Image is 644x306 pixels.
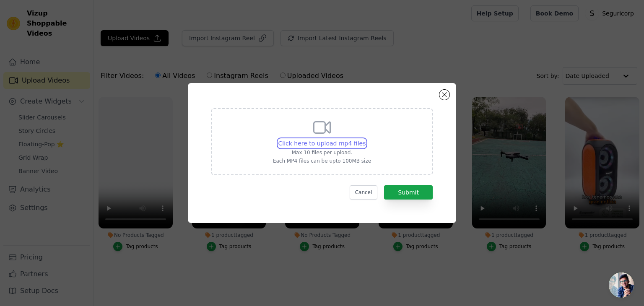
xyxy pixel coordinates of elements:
p: Each MP4 files can be upto 100MB size [273,158,371,164]
span: Click here to upload mp4 files [278,140,366,147]
a: Chat abierto [609,272,634,298]
button: Close modal [439,90,449,100]
p: Max 10 files per upload. [273,149,371,156]
button: Cancel [350,185,378,200]
button: Submit [384,185,433,200]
